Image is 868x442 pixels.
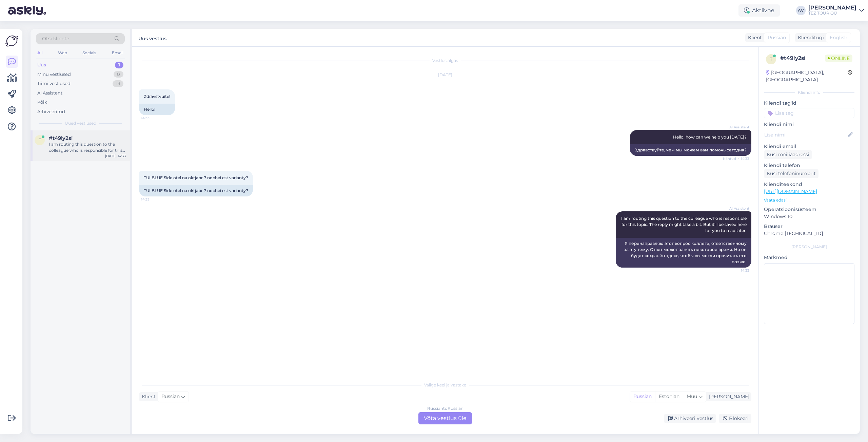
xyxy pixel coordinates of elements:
[139,185,253,196] div: TUI BLUE Side otel na oktjabr 7 nochei est varianty?
[764,206,854,213] p: Operatsioonisüsteem
[161,393,180,400] span: Russian
[138,33,166,42] label: Uus vestlus
[139,393,156,400] div: Klient
[630,144,751,156] div: Здравствуйте, чем мы можем вам помочь сегодня?
[764,213,854,220] p: Windows 10
[687,393,697,399] span: Muu
[418,412,472,424] div: Võta vestlus üle
[706,393,749,400] div: [PERSON_NAME]
[139,104,175,115] div: Hello!
[770,57,772,62] span: t
[764,131,847,139] input: Lisa nimi
[139,72,751,78] div: [DATE]
[655,392,683,402] div: Estonian
[768,34,786,41] span: Russian
[808,5,864,16] a: [PERSON_NAME]TEZ TOUR OÜ
[115,62,123,68] div: 1
[764,89,854,96] div: Kliendi info
[37,62,46,68] div: Uus
[111,48,125,57] div: Email
[780,54,825,62] div: # t49ly2si
[764,100,854,107] p: Kliendi tag'id
[764,143,854,150] p: Kliendi email
[766,69,848,83] div: [GEOGRAPHIC_DATA], [GEOGRAPHIC_DATA]
[65,120,96,126] span: Uued vestlused
[114,71,123,78] div: 0
[830,34,847,41] span: English
[630,392,655,402] div: Russian
[81,48,98,57] div: Socials
[39,138,41,143] span: t
[37,90,62,97] div: AI Assistent
[724,268,749,273] span: 14:33
[113,80,123,87] div: 13
[808,5,856,10] div: [PERSON_NAME]
[141,197,166,202] span: 14:33
[825,55,852,62] span: Online
[105,153,126,159] div: [DATE] 14:33
[37,71,71,78] div: Minu vestlused
[144,94,170,99] span: Zdravstvuite!
[427,405,463,412] div: Russian to Russian
[764,197,854,203] p: Vaata edasi ...
[49,141,126,153] div: I am routing this question to the colleague who is responsible for this topic. The reply might ta...
[764,108,854,118] input: Lisa tag
[764,244,854,250] div: [PERSON_NAME]
[764,223,854,230] p: Brauser
[673,134,747,140] span: Hello, how can we help you [DATE]?
[723,156,749,161] span: Nähtud ✓ 14:33
[139,58,751,64] div: Vestlus algas
[738,4,780,17] div: Aktiivne
[764,181,854,188] p: Klienditeekond
[616,238,751,268] div: Я перенаправляю этот вопрос коллеге, ответственному за эту тему. Ответ может занять некоторое вре...
[621,216,748,233] span: I am routing this question to the colleague who is responsible for this topic. The reply might ta...
[724,206,749,211] span: AI Assistent
[57,48,68,57] div: Web
[5,35,18,47] img: Askly Logo
[664,414,716,423] div: Arhiveeri vestlus
[37,99,47,106] div: Kõik
[796,6,806,15] div: AV
[724,125,749,130] span: AI Assistent
[144,175,248,180] span: TUI BLUE Side otel na oktjabr 7 nochei est varianty?
[764,254,854,261] p: Märkmed
[745,34,762,41] div: Klient
[42,35,69,42] span: Otsi kliente
[764,188,817,194] a: [URL][DOMAIN_NAME]
[37,108,65,115] div: Arhiveeritud
[795,34,824,41] div: Klienditugi
[808,10,856,16] div: TEZ TOUR OÜ
[764,121,854,128] p: Kliendi nimi
[764,162,854,169] p: Kliendi telefon
[139,382,751,388] div: Valige keel ja vastake
[49,135,73,141] span: #t49ly2si
[36,48,44,57] div: All
[141,115,166,121] span: 14:33
[764,169,818,178] div: Küsi telefoninumbrit
[764,230,854,237] p: Chrome [TECHNICAL_ID]
[37,80,71,87] div: Tiimi vestlused
[719,414,751,423] div: Blokeeri
[764,150,812,159] div: Küsi meiliaadressi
